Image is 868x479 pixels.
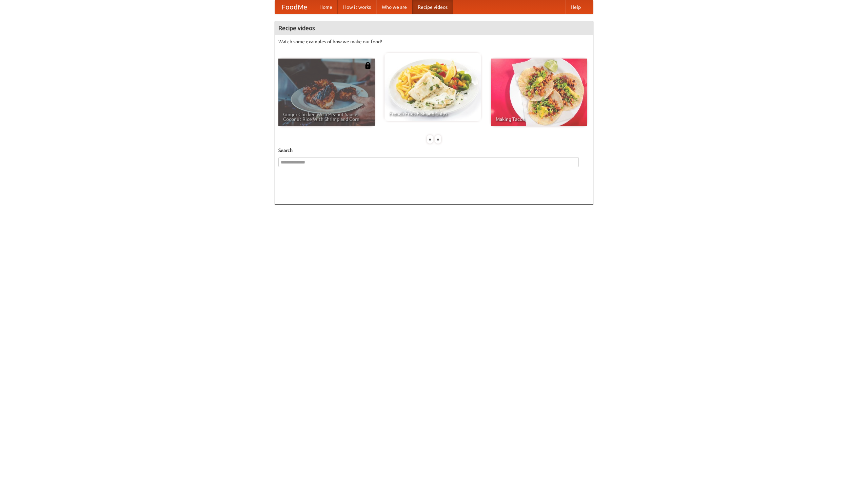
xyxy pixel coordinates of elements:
a: Home [314,0,338,14]
a: French Fries Fish and Chips [384,53,481,121]
a: Who we are [376,0,412,14]
h5: Search [278,147,590,154]
img: 483408.png [364,62,371,69]
a: FoodMe [275,0,314,14]
h4: Recipe videos [275,21,593,35]
div: » [435,135,441,144]
span: Making Tacos [496,117,583,122]
div: « [427,135,433,144]
span: French Fries Fish and Chips [389,111,476,116]
a: Recipe videos [412,0,453,14]
a: Help [565,0,586,14]
a: Making Tacos [491,59,587,126]
p: Watch some examples of how we make our food! [278,38,590,45]
a: How it works [338,0,376,14]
